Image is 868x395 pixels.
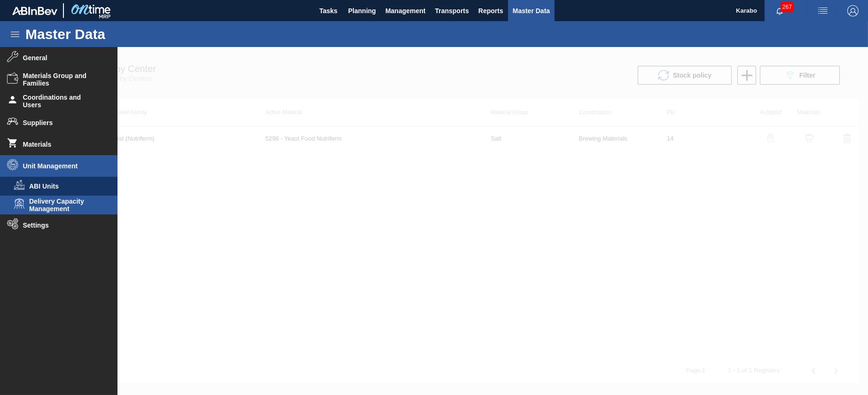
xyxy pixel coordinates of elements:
img: TNhmsLtSVTkK8tSr43FrP2fwEKptu5GPRR3wAAAABJRU5ErkJggg== [12,7,57,15]
span: Planning [348,5,376,16]
span: 267 [781,2,794,12]
span: Materials Group and Families [23,72,101,87]
span: Management [385,5,426,16]
span: Reports [478,5,503,16]
img: userActions [817,5,829,16]
span: Suppliers [23,119,101,126]
span: Settings [23,221,101,229]
span: Delivery Capacity Management [29,197,102,213]
span: Tasks [318,5,339,16]
h1: Master Data [25,29,192,39]
span: Coordinations and Users [23,94,101,109]
span: Master Data [513,5,550,16]
img: Logout [847,5,859,16]
span: ABI Units [29,182,102,190]
span: Unit Management [23,162,101,170]
button: Notifications [765,4,795,17]
span: Materials [23,141,101,148]
span: Transports [435,5,469,16]
span: General [23,54,101,62]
